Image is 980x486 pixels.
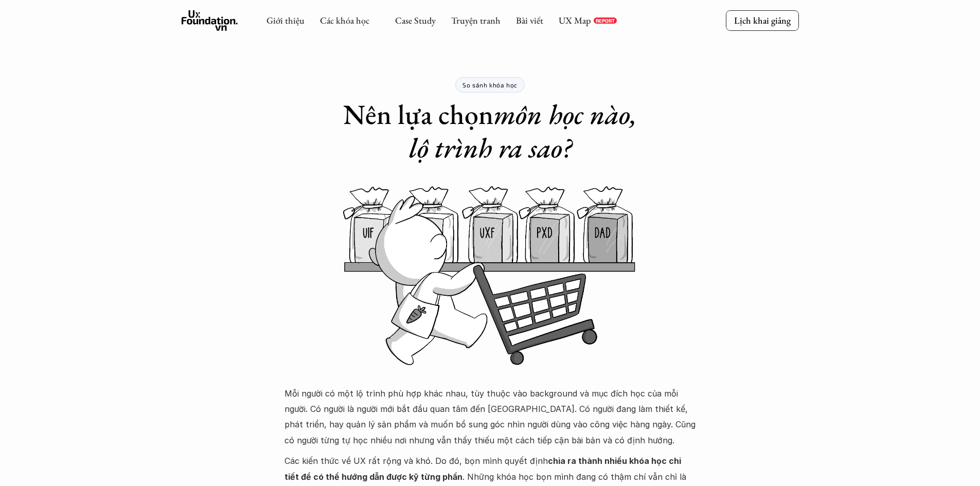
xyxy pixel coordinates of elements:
[734,14,791,26] p: Lịch khai giảng
[284,386,696,448] p: Mỗi người có một lộ trình phù hợp khác nhau, tùy thuộc vào background và mục đích học của mỗi ngư...
[395,14,436,26] a: Case Study
[451,14,501,26] a: Truyện tranh
[409,96,644,166] em: môn học nào, lộ trình ra sao?
[284,456,683,481] strong: chia ra thành nhiều khóa học chi tiết để có thể hướng dẫn được kỹ từng phần
[462,81,518,88] p: So sánh khóa học
[331,98,650,165] h1: Nên lựa chọn
[516,14,543,26] a: Bài viết
[596,17,615,24] p: REPORT
[266,14,305,26] a: Giới thiệu
[559,14,591,26] a: UX Map
[726,10,799,30] a: Lịch khai giảng
[594,17,617,24] a: REPORT
[320,14,369,26] a: Các khóa học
